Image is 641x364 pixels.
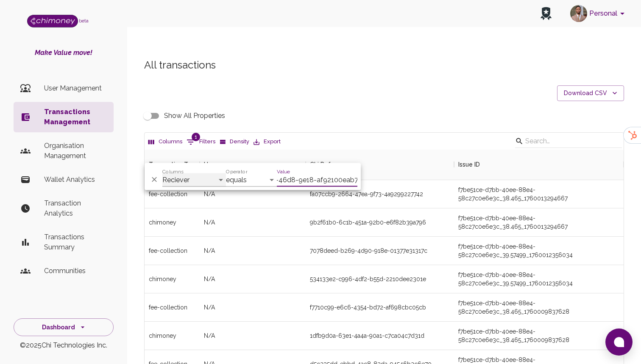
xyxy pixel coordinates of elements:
[310,149,331,180] div: Chi Ref
[44,232,107,252] p: Transactions Summary
[44,175,107,185] p: Wallet Analytics
[310,275,426,283] div: 534133e2-c996-4df2-b55d-2210dee2301e
[458,327,619,344] div: f7be51ce-d7bb-40ee-88e4-58c27c0e6e3c_38.465_1760009837628
[146,135,184,148] button: Select columns
[570,5,587,22] img: avatar
[192,133,200,141] span: 1
[277,173,357,187] input: Filter value
[145,265,200,293] div: chimoney
[44,107,107,127] p: Transactions Management
[204,331,215,340] span: N/A
[149,149,199,180] div: Transaction Type
[458,299,619,316] div: f7be51ce-d7bb-40ee-88e4-58c27c0e6e3c_38.465_1760009837628
[145,293,200,322] div: fee-collection
[567,3,631,25] button: account of current user
[226,168,247,175] label: Operator
[458,214,619,231] div: f7be51ce-d7bb-40ee-88e4-58c27c0e6e3c_38.465_1760013294667
[148,173,161,186] button: Delete
[310,331,424,340] div: 1dfb9d0a-63e1-4a4a-90a1-c7ca04c7d31d
[204,149,233,180] div: Username
[44,266,107,276] p: Communities
[204,246,215,255] span: N/A
[458,186,619,203] div: f7be51ce-d7bb-40ee-88e4-58c27c0e6e3c_38.465_1760013294667
[204,303,215,312] span: N/A
[27,15,78,27] img: Logo
[162,168,184,175] label: Columns
[310,246,427,255] div: 7078deed-b269-4d90-918e-01377e31317c
[458,271,619,287] div: f7be51ce-d7bb-40ee-88e4-58c27c0e6e3c_39.57499_1760012356034
[454,149,624,180] div: Issue ID
[310,218,426,227] div: 9b2f61b0-6c1b-451a-92b0-e6f82b39a796
[145,180,200,208] div: fee-collection
[200,149,306,180] div: Username
[145,237,200,265] div: fee-collection
[251,135,283,148] button: Export
[310,303,426,312] div: f7710c99-e6c6-4354-bd72-af698cbc05cb
[79,18,89,23] span: beta
[605,328,633,356] button: Open chat window
[277,168,290,175] label: Value
[204,190,215,198] span: N/A
[204,275,215,283] span: N/A
[44,83,107,93] p: User Management
[145,322,200,350] div: chimoney
[458,149,480,180] div: Issue ID
[306,149,454,180] div: Chi Ref
[44,198,107,219] p: Transaction Analytics
[204,218,215,227] span: N/A
[144,58,624,72] h5: All transactions
[14,318,114,337] button: Dashboard
[217,135,251,148] button: Density
[525,134,609,148] input: Search…
[458,242,619,259] div: f7be51ce-d7bb-40ee-88e4-58c27c0e6e3c_39.57499_1760012356034
[164,111,225,121] span: Show All Properties
[44,141,107,161] p: Organisation Management
[184,135,217,149] button: Show filters
[515,134,622,150] div: Search
[145,208,200,237] div: chimoney
[145,149,200,180] div: Transaction Type
[310,190,423,198] div: fa07ccb9-2664-47ea-9f73-4a9299227742
[557,85,624,101] button: Download CSV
